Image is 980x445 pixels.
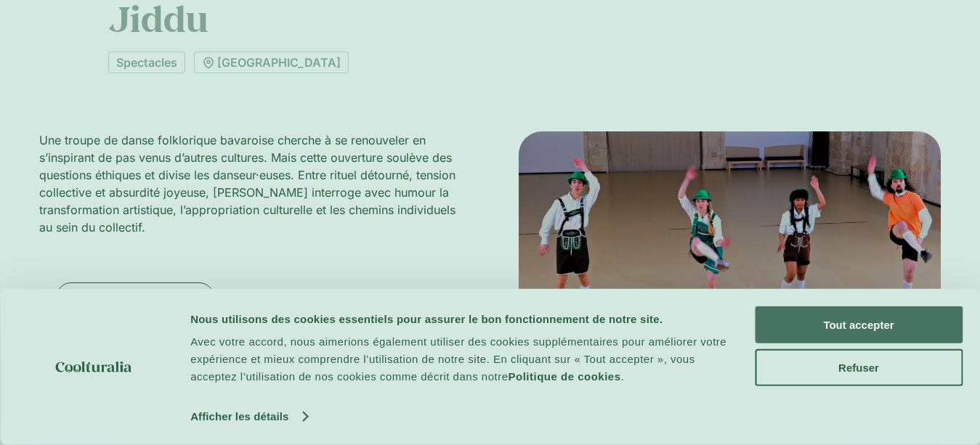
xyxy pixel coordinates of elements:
[621,370,625,383] span: .
[190,310,738,327] div: Nous utilisons des cookies essentiels pour assurer le bon fonctionnement de notre site.
[56,362,132,372] img: logo
[190,406,307,428] a: Afficher les détails
[755,348,963,385] button: Refuser
[194,52,349,73] a: [GEOGRAPHIC_DATA]
[755,306,963,343] button: Tout accepter
[56,282,214,313] a: Site de l'événement
[39,131,461,236] p: Une troupe de danse folklorique bavaroise cherche à se renouveler en s’inspirant de pas venus d’a...
[509,370,621,383] a: Politique de cookies
[190,335,726,383] span: Avec votre accord, nous aimerions également utiliser des cookies supplémentaires pour améliorer v...
[108,52,185,73] a: Spectacles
